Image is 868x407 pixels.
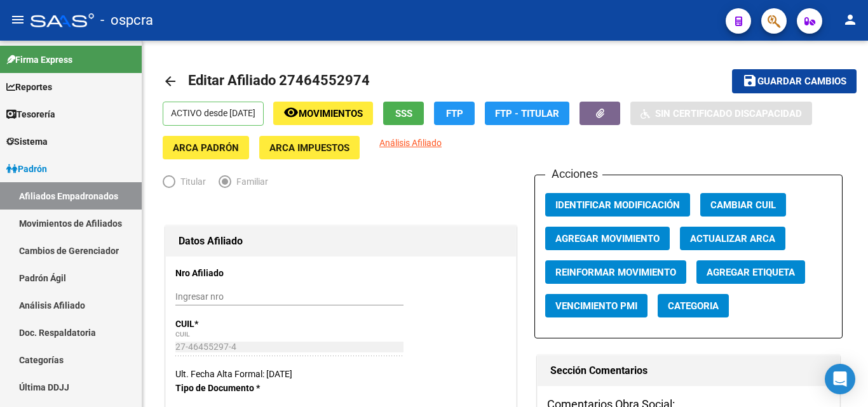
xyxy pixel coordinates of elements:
p: Tipo de Documento * [175,381,275,395]
div: Open Intercom Messenger [825,364,855,394]
p: ACTIVO desde [DATE] [163,102,264,126]
span: Análisis Afiliado [379,138,442,148]
h3: Acciones [545,165,602,183]
button: ARCA Impuestos [259,136,360,159]
span: Guardar cambios [757,76,846,88]
button: Agregar Etiqueta [696,260,805,284]
button: Sin Certificado Discapacidad [630,102,812,125]
span: ARCA Impuestos [269,142,349,154]
span: Movimientos [299,108,363,119]
p: Nro Afiliado [175,266,275,280]
button: Identificar Modificación [545,193,690,217]
span: Agregar Movimiento [555,233,660,244]
button: Agregar Movimiento [545,227,670,250]
span: Sin Certificado Discapacidad [655,108,802,119]
span: Vencimiento PMI [555,300,637,312]
button: ARCA Padrón [163,136,249,159]
mat-icon: arrow_back [163,74,178,89]
button: Reinformar Movimiento [545,260,686,284]
mat-icon: save [742,73,757,88]
span: Sistema [6,135,48,149]
mat-icon: person [843,12,858,27]
button: Actualizar ARCA [680,227,785,250]
div: Ult. Fecha Alta Formal: [DATE] [175,367,506,381]
h1: Datos Afiliado [179,231,503,251]
button: SSS [383,102,424,125]
button: FTP - Titular [485,102,569,125]
span: Editar Afiliado 27464552974 [188,72,370,88]
mat-icon: remove_red_eye [283,105,299,120]
span: Reportes [6,80,52,94]
span: Actualizar ARCA [690,233,775,244]
span: Cambiar CUIL [710,199,776,211]
span: Tesorería [6,107,55,121]
span: Reinformar Movimiento [555,267,676,278]
span: Familiar [231,175,268,189]
button: Cambiar CUIL [700,193,786,217]
span: Categoria [668,300,719,312]
button: Vencimiento PMI [545,294,648,317]
h1: Sección Comentarios [550,361,827,381]
span: Firma Express [6,53,72,67]
mat-radio-group: Elija una opción [163,179,281,189]
span: - ospcra [100,6,153,34]
mat-icon: menu [10,12,25,27]
p: CUIL [175,317,275,331]
span: FTP - Titular [495,108,559,119]
button: Categoria [658,294,729,317]
button: Movimientos [273,102,373,125]
button: Guardar cambios [732,69,857,93]
button: FTP [434,102,475,125]
span: FTP [446,108,463,119]
span: ARCA Padrón [173,142,239,154]
span: Padrón [6,162,47,176]
span: Agregar Etiqueta [707,267,795,278]
span: SSS [395,108,412,119]
span: Identificar Modificación [555,199,680,211]
span: Titular [175,175,206,189]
